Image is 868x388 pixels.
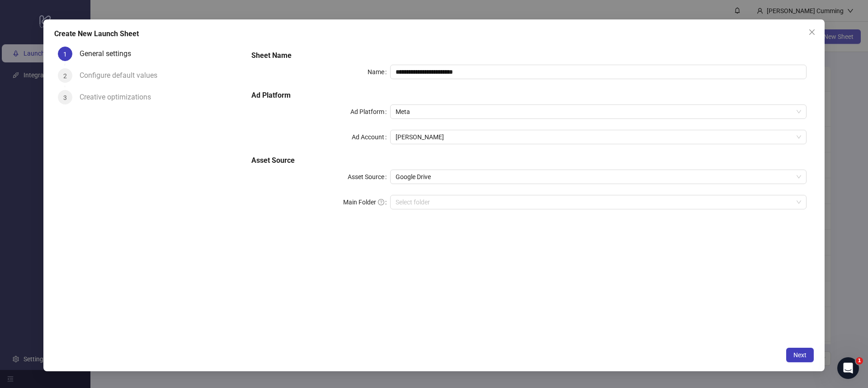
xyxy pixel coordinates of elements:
[343,195,390,209] label: Main Folder
[808,28,816,36] span: close
[80,90,158,104] div: Creative optimizations
[350,104,390,119] label: Ad Platform
[348,170,390,184] label: Asset Source
[251,155,807,166] h5: Asset Source
[378,199,384,205] span: question-circle
[54,28,814,39] div: Create New Launch Sheet
[63,94,67,101] span: 3
[805,25,819,39] button: Close
[396,105,801,118] span: Meta
[856,357,863,364] span: 1
[80,47,138,61] div: General settings
[63,72,67,79] span: 2
[63,50,67,57] span: 1
[396,170,801,184] span: Google Drive
[368,65,390,79] label: Name
[786,348,814,362] button: Next
[251,50,807,61] h5: Sheet Name
[251,90,807,101] h5: Ad Platform
[390,65,807,79] input: Name
[837,357,859,379] iframe: Intercom live chat
[352,130,390,144] label: Ad Account
[793,351,807,359] span: Next
[80,68,165,83] div: Configure default values
[396,130,801,144] span: Barney Cools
